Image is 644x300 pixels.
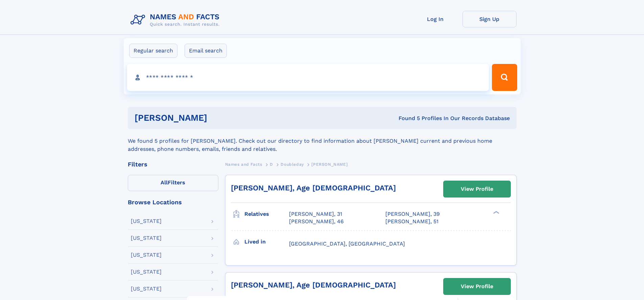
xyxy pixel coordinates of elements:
a: Doubleday [281,160,304,168]
a: D [270,160,273,168]
div: We found 5 profiles for [PERSON_NAME]. Check out our directory to find information about [PERSON_... [128,129,517,153]
span: D [270,162,273,167]
h3: Lived in [244,236,289,248]
a: [PERSON_NAME], Age [DEMOGRAPHIC_DATA] [231,281,396,289]
a: Log In [408,11,462,27]
a: Names and Facts [225,160,262,168]
h3: Relatives [244,208,289,220]
a: Sign Up [462,11,517,27]
div: ❯ [492,210,500,215]
a: View Profile [444,181,510,197]
label: Filters [128,175,218,191]
a: [PERSON_NAME], Age [DEMOGRAPHIC_DATA] [231,184,396,192]
label: Email search [185,44,227,58]
div: Filters [128,161,218,167]
img: Logo Names and Facts [128,11,225,29]
a: [PERSON_NAME], 46 [289,218,344,225]
div: View Profile [461,279,493,294]
span: [GEOGRAPHIC_DATA], [GEOGRAPHIC_DATA] [289,240,405,247]
div: [US_STATE] [131,218,162,224]
a: [PERSON_NAME], 31 [289,210,342,218]
button: Search Button [492,64,517,91]
h1: [PERSON_NAME] [135,114,303,122]
a: View Profile [444,278,510,295]
div: [US_STATE] [131,269,162,275]
input: search input [127,64,489,91]
span: [PERSON_NAME] [311,162,348,167]
span: Doubleday [281,162,304,167]
a: [PERSON_NAME], 39 [385,210,440,218]
div: Browse Locations [128,199,218,205]
div: Found 5 Profiles In Our Records Database [303,115,510,122]
div: View Profile [461,181,493,197]
div: [US_STATE] [131,286,162,292]
a: [PERSON_NAME], 51 [385,218,438,225]
span: All [161,179,168,186]
label: Regular search [129,44,177,58]
div: [US_STATE] [131,252,162,258]
div: [US_STATE] [131,235,162,241]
